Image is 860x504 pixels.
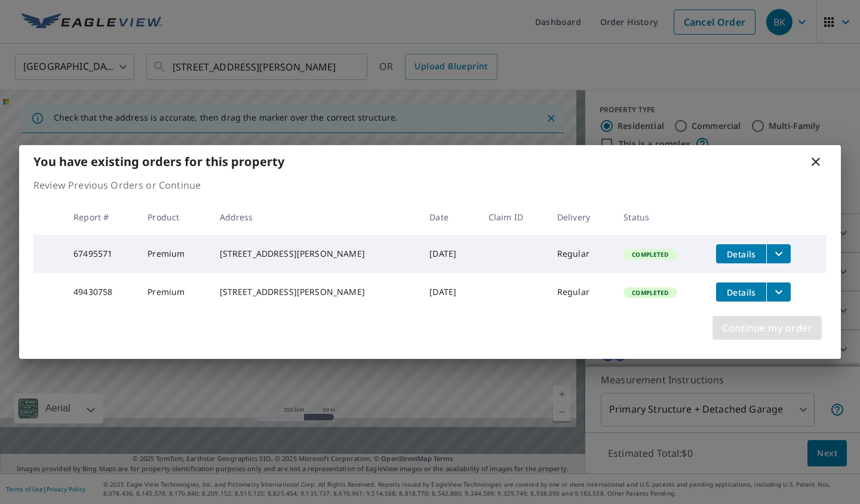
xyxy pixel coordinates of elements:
[64,199,138,235] th: Report #
[722,319,812,336] span: Continue my order
[479,199,548,235] th: Claim ID
[766,244,791,263] button: filesDropdownBtn-67495571
[548,199,614,235] th: Delivery
[138,235,210,273] td: Premium
[420,199,478,235] th: Date
[625,250,675,259] span: Completed
[723,287,759,298] span: Details
[33,178,827,192] p: Review Previous Orders or Continue
[420,235,478,273] td: [DATE]
[625,288,675,297] span: Completed
[723,248,759,260] span: Details
[614,199,707,235] th: Status
[766,282,791,302] button: filesDropdownBtn-49430758
[138,199,210,235] th: Product
[64,235,138,273] td: 67495571
[138,273,210,311] td: Premium
[716,244,766,263] button: detailsBtn-67495571
[548,235,614,273] td: Regular
[548,273,614,311] td: Regular
[420,273,478,311] td: [DATE]
[220,286,411,298] div: [STREET_ADDRESS][PERSON_NAME]
[712,316,822,340] button: Continue my order
[33,153,284,170] b: You have existing orders for this property
[64,273,138,311] td: 49430758
[716,282,766,302] button: detailsBtn-49430758
[220,248,411,260] div: [STREET_ADDRESS][PERSON_NAME]
[210,199,420,235] th: Address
